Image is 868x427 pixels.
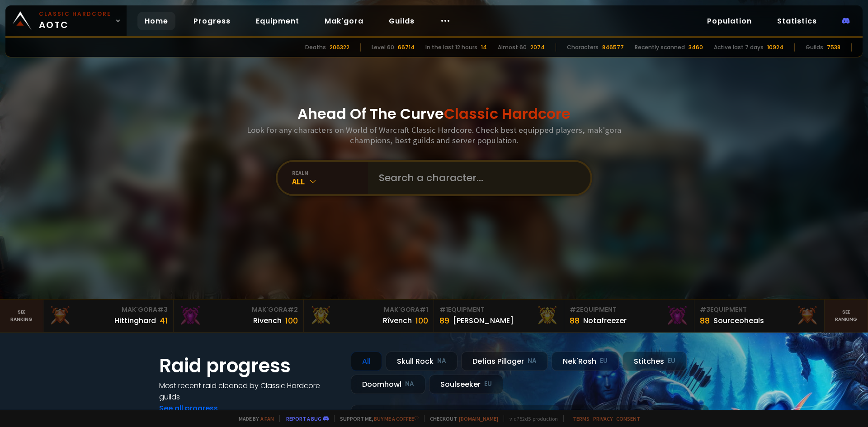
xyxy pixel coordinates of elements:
div: 41 [160,314,168,327]
div: All [351,352,382,371]
a: Privacy [593,415,613,422]
div: 846577 [602,43,624,52]
div: Soulseeker [429,375,503,394]
div: 100 [415,314,428,327]
div: realm [292,169,368,176]
a: #3Equipment88Sourceoheals [694,300,825,332]
div: Characters [567,43,599,52]
a: Buy me a coffee [374,415,419,422]
h4: Most recent raid cleaned by Classic Hardcore guilds [159,380,340,403]
small: EU [484,380,492,389]
a: [DOMAIN_NAME] [459,415,498,422]
span: # 3 [700,305,710,314]
div: 89 [439,314,449,327]
span: # 1 [420,305,428,314]
div: 3460 [689,43,703,52]
a: Seeranking [825,300,868,332]
a: Classic HardcoreAOTC [5,5,127,36]
small: EU [668,357,675,366]
div: Active last 7 days [714,43,764,52]
div: Deaths [305,43,326,52]
div: 206322 [330,43,349,52]
div: 88 [570,314,580,327]
span: Checkout [424,415,498,422]
div: All [292,176,368,187]
div: Recently scanned [635,43,685,52]
span: # 2 [288,305,298,314]
span: Support me, [334,415,419,422]
div: 66714 [398,43,415,52]
div: Defias Pillager [461,352,548,371]
small: NA [405,380,414,389]
div: 10924 [767,43,783,52]
div: [PERSON_NAME] [453,315,514,326]
span: # 3 [157,305,168,314]
a: Consent [616,415,640,422]
span: AOTC [39,10,111,32]
a: Report a bug [286,415,321,422]
span: Classic Hardcore [444,103,571,124]
a: Home [137,12,175,30]
div: Sourceoheals [713,315,764,326]
h3: Look for any characters on World of Warcraft Classic Hardcore. Check best equipped players, mak'g... [243,125,625,145]
a: Mak'Gora#2Rivench100 [174,300,304,332]
small: NA [528,357,537,366]
div: Equipment [439,305,558,314]
span: # 1 [439,305,448,314]
a: Statistics [770,12,824,30]
div: 2074 [530,43,545,52]
h1: Ahead Of The Curve [297,103,571,125]
a: Population [700,12,759,30]
small: Classic Hardcore [39,10,111,18]
div: Notafreezer [583,315,627,326]
span: v. d752d5 - production [504,415,558,422]
div: 14 [481,43,487,52]
a: Equipment [249,12,307,30]
div: Rîvench [383,315,412,326]
div: Mak'Gora [49,305,168,314]
div: 7538 [827,43,840,52]
div: Skull Rock [386,352,458,371]
a: Mak'Gora#3Hittinghard41 [43,300,174,332]
div: Rivench [253,315,282,326]
div: Mak'Gora [179,305,298,314]
div: Stitches [623,352,687,371]
span: # 2 [570,305,580,314]
div: 100 [285,314,298,327]
span: Made by [233,415,274,422]
a: Mak'Gora#1Rîvench100 [304,300,434,332]
a: #2Equipment88Notafreezer [564,300,694,332]
a: #1Equipment89[PERSON_NAME] [434,300,564,332]
a: Guilds [382,12,422,30]
a: Terms [573,415,590,422]
a: Progress [186,12,238,30]
div: Doomhowl [351,375,425,394]
div: Hittinghard [114,315,156,326]
div: Equipment [570,305,689,314]
div: Level 60 [372,43,394,52]
a: See all progress [159,403,218,413]
div: 88 [700,314,710,327]
small: NA [437,357,446,366]
div: Mak'Gora [309,305,428,314]
div: Almost 60 [498,43,527,52]
input: Search a character... [373,162,580,194]
div: In the last 12 hours [425,43,477,52]
h1: Raid progress [159,352,340,380]
div: Nek'Rosh [552,352,619,371]
a: Mak'gora [317,12,371,30]
div: Guilds [806,43,823,52]
small: EU [600,357,608,366]
a: a fan [260,415,274,422]
div: Equipment [700,305,819,314]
